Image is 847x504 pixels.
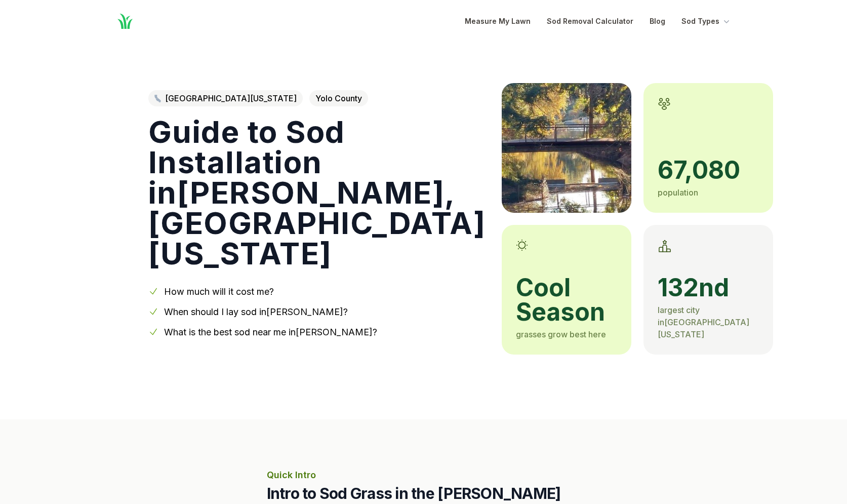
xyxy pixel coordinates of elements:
span: Yolo County [309,90,368,106]
a: When should I lay sod in[PERSON_NAME]? [164,306,348,317]
span: cool season [516,276,617,324]
a: How much will it cost me? [164,286,274,297]
img: Northern California state outline [154,95,161,102]
span: grasses grow best here [516,329,606,339]
span: 132nd [658,276,759,300]
p: Quick Intro [267,468,581,482]
img: A picture of Davis [502,83,631,213]
span: 67,080 [658,158,759,182]
a: Blog [650,15,665,27]
a: What is the best sod near me in[PERSON_NAME]? [164,327,377,337]
button: Sod Types [681,15,732,27]
span: population [658,187,698,198]
a: [GEOGRAPHIC_DATA][US_STATE] [148,90,303,106]
span: largest city in [GEOGRAPHIC_DATA][US_STATE] [658,305,749,339]
a: Sod Removal Calculator [547,15,633,27]
h1: Guide to Sod Installation in [PERSON_NAME] , [GEOGRAPHIC_DATA][US_STATE] [148,117,486,268]
a: Measure My Lawn [465,15,531,27]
